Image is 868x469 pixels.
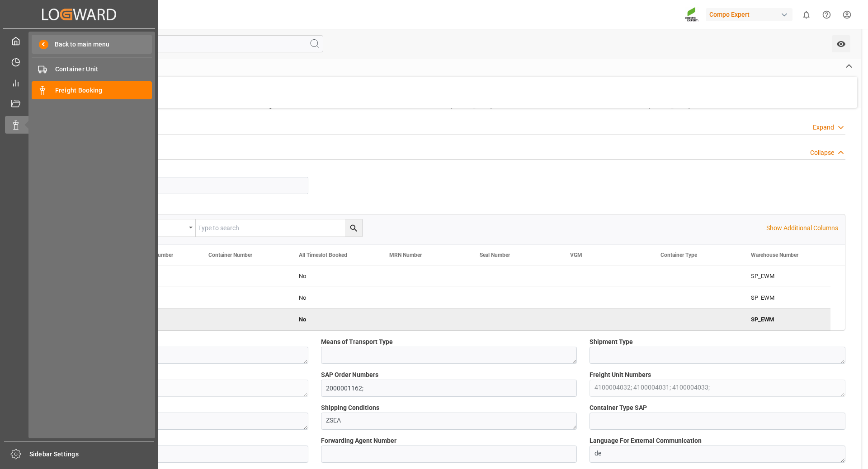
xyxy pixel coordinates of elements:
textarea: ZSEA [52,347,308,364]
textarea: ZSEA [321,413,577,430]
span: Freight Unit Numbers [590,370,651,380]
button: search button [345,219,362,237]
div: SP_EWM [740,265,830,287]
span: Back to main menu [48,40,109,49]
button: show 0 new notifications [796,5,816,25]
div: No [299,309,368,330]
span: Container Type [660,252,697,258]
a: Container Unit [32,60,152,78]
span: [PERSON_NAME] reached the POD [649,103,732,109]
div: No [299,266,368,287]
span: Shipping Conditions [321,403,379,413]
button: open menu [128,219,196,237]
div: Collapse [810,148,834,158]
button: Compo Expert [706,6,796,23]
p: Show Additional Columns [766,223,838,233]
div: No [299,288,368,308]
a: Timeslot Management [5,53,153,70]
span: Seal Number [480,252,510,258]
div: Compo Expert [706,8,793,21]
textarea: de [590,446,845,463]
span: Container Unit [55,65,152,74]
span: Container Type SAP [590,403,647,413]
span: Sidebar Settings [29,450,155,459]
div: Press SPACE to deselect this row. [107,309,830,330]
span: Container Number [208,252,252,258]
a: My Cockpit [5,32,153,50]
div: SP_EWM [740,309,830,330]
div: Press SPACE to select this row. [107,287,830,309]
button: Help Center [816,5,837,25]
div: Press SPACE to select this row. [107,265,830,287]
div: Expand [813,123,834,132]
input: Search Fields [42,35,323,52]
span: Language For External Communication [590,436,702,446]
textarea: 12082025_2; [52,380,308,397]
span: Shipment Type [590,337,633,347]
span: SAP Order Numbers [321,370,378,380]
div: Equals [132,221,186,232]
div: SP_EWM [740,287,830,308]
span: MRN Number [389,252,422,258]
span: Booking confirmation received [252,103,326,109]
input: Type to search [196,219,362,237]
span: Means of Transport Type [321,337,393,347]
span: VGM [570,252,582,258]
textarea: 4100004032; 4100004031; 4100004033; [590,380,845,397]
a: Freight Booking [32,81,152,99]
span: Warehouse Number [751,252,798,258]
span: Forwarding Agent Number [321,436,396,446]
span: [PERSON_NAME] left the POL [451,103,521,109]
img: Screenshot%202023-09-29%20at%2010.02.21.png_1712312052.png [685,7,699,23]
span: Freight Booking [55,86,152,95]
button: open menu [832,35,850,52]
span: All Timeslot Booked [299,252,347,258]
